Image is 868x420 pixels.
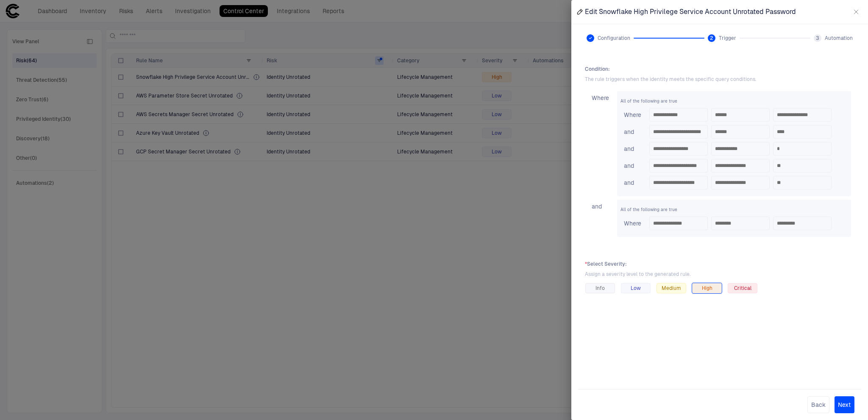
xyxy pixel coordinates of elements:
span: Condition : [585,66,854,72]
span: Configuration [598,35,630,42]
span: Where [624,220,641,227]
span: Low [631,285,641,292]
span: Select Severity : [585,261,854,267]
span: Critical [734,285,751,292]
span: and [624,128,634,135]
span: Info [595,285,605,292]
span: and [592,203,602,210]
span: Where [592,95,609,101]
span: 2 [710,35,713,42]
span: High [702,285,712,292]
span: Assign a severity level to the generated rule. [585,271,854,278]
span: and [624,162,634,169]
span: Automation [825,35,853,42]
span: All of the following are true [620,98,677,104]
button: Next [835,396,854,413]
span: All of the following are true [620,207,677,213]
span: 3 [816,35,819,42]
span: Medium [662,285,681,292]
span: Where [624,111,641,118]
span: Edit Snowflake High Privilege Service Account Unrotated Password [585,8,796,16]
button: Back [807,396,829,413]
span: Trigger [719,35,736,42]
span: and [624,179,634,186]
span: The rule triggers when the identity meets the specific query conditions. [585,76,854,83]
span: and [624,145,634,152]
